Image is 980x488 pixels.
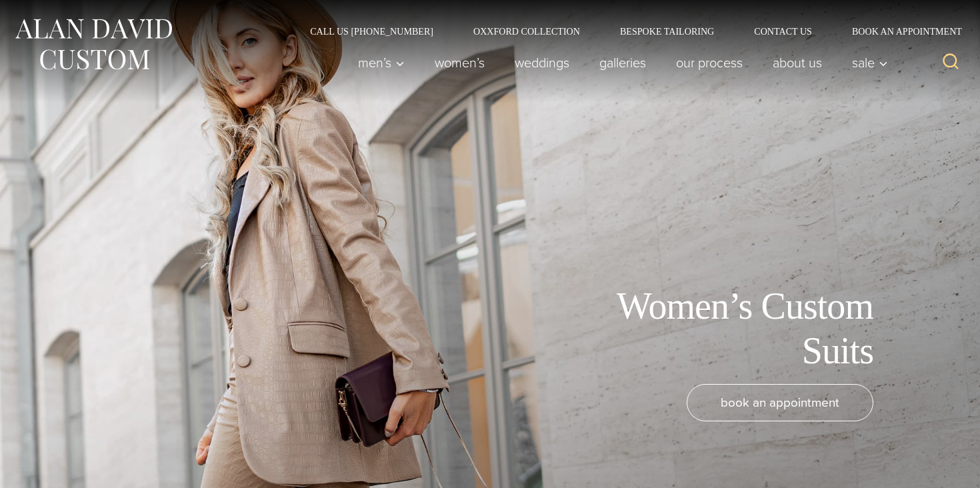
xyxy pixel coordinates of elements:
[500,49,585,76] a: weddings
[420,49,500,76] a: Women’s
[687,384,873,421] a: book an appointment
[453,27,600,36] a: Oxxford Collection
[758,49,837,76] a: About Us
[935,47,967,79] button: View Search Form
[852,56,888,69] span: Sale
[585,49,661,76] a: Galleries
[13,15,173,74] img: Alan David Custom
[290,27,967,36] nav: Secondary Navigation
[734,27,832,36] a: Contact Us
[358,56,405,69] span: Men’s
[661,49,758,76] a: Our Process
[343,49,895,76] nav: Primary Navigation
[832,27,967,36] a: Book an Appointment
[573,284,873,373] h1: Women’s Custom Suits
[290,27,453,36] a: Call Us [PHONE_NUMBER]
[600,27,734,36] a: Bespoke Tailoring
[721,393,839,412] span: book an appointment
